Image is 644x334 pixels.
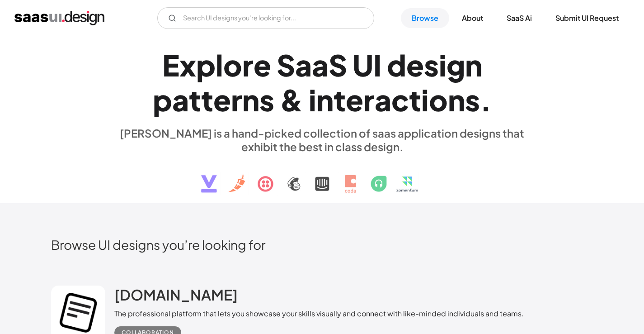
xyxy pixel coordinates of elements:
div: n [448,82,465,117]
div: S [277,48,295,82]
div: e [254,48,271,82]
div: i [421,82,429,117]
h2: Browse UI designs you’re looking for [51,237,593,253]
div: c [391,82,409,117]
div: s [424,48,439,82]
div: g [447,48,465,82]
div: t [409,82,421,117]
h2: [DOMAIN_NAME] [114,286,238,304]
div: o [429,82,448,117]
div: a [295,48,312,82]
div: e [406,48,424,82]
div: n [465,48,482,82]
div: i [439,48,447,82]
div: i [309,82,316,117]
div: [PERSON_NAME] is a hand-picked collection of saas application designs that exhibit the best in cl... [114,126,530,153]
a: SaaS Ai [496,8,543,28]
div: S [329,48,347,82]
div: t [334,82,346,117]
div: p [153,82,172,117]
div: a [375,82,391,117]
div: r [231,82,242,117]
div: r [242,48,254,82]
div: p [196,48,216,82]
div: . [480,82,492,117]
a: Submit UI Request [545,8,630,28]
a: Browse [401,8,449,28]
img: text, icon, saas logo [185,153,459,200]
div: s [259,82,274,117]
a: home [14,11,104,25]
div: e [346,82,363,117]
div: a [172,82,189,117]
div: s [465,82,480,117]
div: U [353,48,373,82]
div: The professional platform that lets you showcase your skills visually and connect with like-minde... [114,308,524,319]
div: n [316,82,334,117]
div: o [223,48,242,82]
div: r [363,82,375,117]
div: & [280,82,303,117]
a: [DOMAIN_NAME] [114,286,238,308]
a: About [451,8,494,28]
div: E [162,48,179,82]
div: d [387,48,406,82]
div: t [201,82,213,117]
div: l [216,48,223,82]
div: e [213,82,231,117]
input: Search UI designs you're looking for... [157,7,374,29]
h1: Explore SaaS UI design patterns & interactions. [114,48,530,117]
div: n [242,82,259,117]
div: x [179,48,196,82]
div: I [373,48,381,82]
div: t [189,82,201,117]
form: Email Form [157,7,374,29]
div: a [312,48,329,82]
